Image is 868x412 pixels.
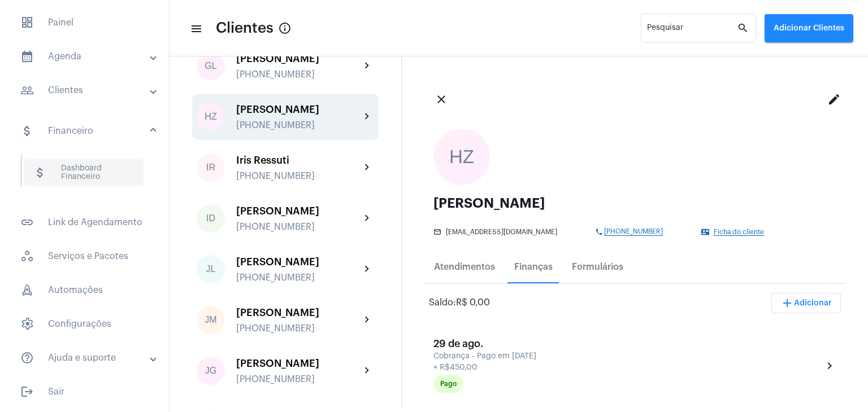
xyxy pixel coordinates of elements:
mat-icon: chevron_right [361,212,374,225]
div: ID [197,204,225,233]
div: GL [197,52,225,80]
mat-icon: chevron_right [823,359,836,372]
mat-icon: sidenav icon [20,351,34,365]
span: Serviços e Pacotes [11,243,158,270]
div: IR [197,154,225,182]
mat-icon: sidenav icon [20,216,34,229]
div: Finanças [514,262,553,272]
mat-icon: sidenav icon [20,50,34,63]
mat-icon: sidenav icon [20,124,34,138]
mat-expansion-panel-header: sidenav iconFinanceiro [7,113,169,149]
div: JL [197,255,225,283]
span: Adicionar Clientes [774,24,844,32]
mat-icon: sidenav icon [20,84,34,97]
div: [PERSON_NAME] [236,53,361,64]
mat-icon: Button that displays a tooltip when focused or hovered over [278,21,292,35]
div: sidenav iconFinanceiro [7,149,169,202]
span: Dashboard Financeiro [24,159,144,186]
mat-icon: add [780,296,794,310]
mat-icon: chevron_right [361,313,374,327]
span: [EMAIL_ADDRESS][DOMAIN_NAME] [446,229,557,236]
mat-icon: chevron_right [361,59,374,73]
mat-icon: contact_mail [701,228,710,236]
div: Pago [440,380,457,388]
button: Adicionar Clientes [765,14,853,42]
mat-icon: mail_outline [433,228,442,236]
div: [PHONE_NUMBER] [236,222,361,232]
mat-icon: sidenav icon [20,385,34,398]
mat-panel-title: Ajuda e suporte [20,351,151,365]
span: Configurações [11,310,158,338]
div: [PHONE_NUMBER] [236,323,361,334]
span: Ficha do cliente [714,229,764,236]
button: Button that displays a tooltip when focused or hovered over [274,17,296,40]
button: Adicionar [771,293,841,313]
div: + R$450,00 [433,363,820,372]
div: 29 de ago. [433,338,823,349]
span: [PHONE_NUMBER] [604,228,663,236]
span: sidenav icon [20,317,34,331]
div: Cobrança - Pago em [DATE] [433,352,820,361]
span: Painel [11,9,158,36]
div: HZ [197,103,225,131]
mat-panel-title: Financeiro [20,124,151,138]
div: Saldo: [429,297,490,308]
div: [PERSON_NAME] [236,358,361,369]
mat-panel-title: Clientes [20,84,151,97]
div: HZ [433,129,490,185]
mat-icon: sidenav icon [33,166,47,179]
mat-icon: sidenav icon [190,22,201,36]
div: [PERSON_NAME] [236,256,361,268]
div: [PERSON_NAME] [236,307,361,318]
span: sidenav icon [20,283,34,297]
div: [PERSON_NAME] [236,104,361,115]
input: Pesquisar [647,26,737,35]
div: [PERSON_NAME] [433,196,836,210]
span: Sair [11,378,158,405]
span: R$ 0,00 [456,298,490,307]
span: Link de Agendamento [11,209,158,236]
div: [PHONE_NUMBER] [236,171,361,181]
div: Formulários [572,262,623,272]
mat-icon: chevron_right [361,161,374,174]
span: Adicionar [780,299,832,307]
mat-icon: phone [595,228,604,236]
div: [PHONE_NUMBER] [236,273,361,283]
mat-icon: search [737,21,750,35]
div: Atendimentos [434,262,495,272]
div: [PHONE_NUMBER] [236,120,361,130]
mat-icon: close [435,93,448,106]
mat-icon: chevron_right [361,262,374,276]
div: JM [197,306,225,334]
mat-expansion-panel-header: sidenav iconAgenda [7,43,169,70]
mat-expansion-panel-header: sidenav iconClientes [7,77,169,104]
span: sidenav icon [20,249,34,263]
mat-icon: chevron_right [361,364,374,378]
span: sidenav icon [20,16,34,29]
span: Automações [11,277,158,304]
mat-panel-title: Agenda [20,50,151,63]
div: Iris Ressuti [236,155,361,166]
span: Clientes [216,19,274,37]
mat-icon: chevron_right [361,110,374,124]
mat-icon: edit [827,93,841,106]
mat-expansion-panel-header: sidenav iconAjuda e suporte [7,344,169,371]
div: JG [197,357,225,385]
div: [PERSON_NAME] [236,205,361,217]
div: [PHONE_NUMBER] [236,69,361,80]
div: [PHONE_NUMBER] [236,374,361,384]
